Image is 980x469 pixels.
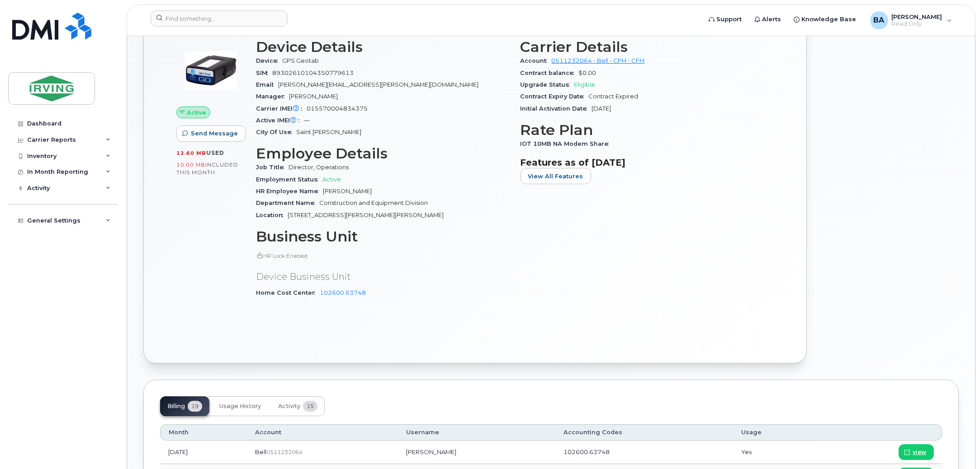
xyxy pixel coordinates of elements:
span: Manager [256,93,289,100]
img: image20231002-3703462-1aj3rdm.jpeg [184,43,238,98]
span: City Of Use [256,129,296,135]
td: [PERSON_NAME] [398,441,555,464]
span: Saint [PERSON_NAME] [296,129,361,135]
span: 10.00 MB [176,162,205,168]
th: Accounting Codes [555,424,733,441]
span: BA [874,15,885,26]
span: Initial Activation Date [521,105,592,112]
span: Send Message [191,129,238,138]
a: 0511232064 - Bell - CFM - CFM [552,57,645,64]
span: Active [187,108,206,117]
span: Usage History [219,403,261,410]
span: 0511232064 [266,449,303,455]
a: Knowledge Base [788,10,863,28]
th: Username [398,424,555,441]
span: Activity [278,403,300,410]
h3: Features as of [DATE] [521,157,774,168]
span: [PERSON_NAME] [892,13,942,20]
span: Active [322,176,341,183]
span: view [913,448,926,456]
span: Support [717,15,742,24]
span: Contract Expired [589,93,639,100]
td: [DATE] [160,441,247,464]
span: Location [256,212,288,218]
a: Support [703,10,748,28]
span: IOT 10MB NA Modem Share [521,140,614,147]
h3: Device Details [256,39,510,55]
th: Usage [733,424,820,441]
span: Active IMEI [256,117,304,124]
span: Knowledge Base [802,15,857,24]
div: Bonas, Amanda [864,11,958,29]
span: Bell [255,448,266,455]
a: 102600.63748 [320,289,366,296]
span: [STREET_ADDRESS][PERSON_NAME][PERSON_NAME] [288,212,444,218]
span: 89302610104350779613 [272,70,354,76]
p: HR Lock Enabled [256,252,510,260]
span: Device [256,57,282,64]
span: SIM [256,70,272,76]
span: Upgrade Status [521,81,574,88]
h3: Business Unit [256,228,510,245]
h3: Rate Plan [521,122,774,138]
span: Contract Expiry Date [521,93,589,100]
span: [PERSON_NAME] [323,188,372,195]
a: view [899,444,934,460]
span: View All Features [528,172,583,181]
span: Construction and Equipment Division [319,200,428,206]
span: Employment Status [256,176,322,183]
span: GPS Geotab [282,57,319,64]
span: Alerts [762,15,781,24]
span: [PERSON_NAME][EMAIL_ADDRESS][PERSON_NAME][DOMAIN_NAME] [278,81,478,88]
span: 15 [303,401,317,412]
button: Send Message [176,125,246,142]
span: Carrier IMEI [256,105,307,112]
th: Month [160,424,247,441]
span: $0.00 [579,70,597,76]
span: Director, Operations [289,164,349,171]
span: 102600.63748 [563,448,610,455]
th: Account [247,424,398,441]
span: Contract balance [521,70,579,76]
p: Device Business Unit [256,270,510,283]
span: — [304,117,310,124]
span: Home Cost Center [256,289,320,296]
span: 12.60 MB [176,150,206,156]
button: View All Features [521,168,591,184]
td: Yes [733,441,820,464]
span: included this month [176,161,238,176]
input: Find something... [151,10,288,27]
span: [DATE] [592,105,611,112]
span: 015570004834375 [307,105,368,112]
span: Eligible [574,81,596,88]
span: Email [256,81,278,88]
h3: Carrier Details [521,39,774,55]
span: [PERSON_NAME] [289,93,338,100]
span: used [206,149,224,156]
span: Job Title [256,164,289,171]
span: Department Name [256,200,319,206]
span: Account [521,57,552,64]
h3: Employee Details [256,145,510,162]
span: Read Only [892,20,942,28]
span: HR Employee Name [256,188,323,195]
a: Alerts [748,10,788,28]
